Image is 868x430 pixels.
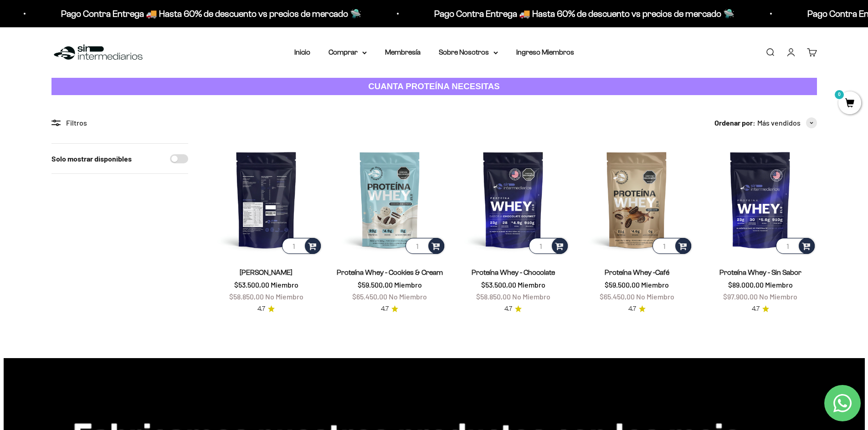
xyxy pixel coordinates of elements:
[476,292,511,301] span: $58.850,00
[757,117,817,129] button: Más vendidos
[504,304,512,314] span: 4.7
[757,117,801,129] span: Más vendidos
[240,268,293,276] a: [PERSON_NAME]
[512,292,550,301] span: No Miembro
[723,292,758,301] span: $97.900,00
[257,304,275,314] a: 4.74.7 de 5.0 estrellas
[229,292,264,301] span: $58.850,00
[636,292,674,301] span: No Miembro
[381,304,398,314] a: 4.74.7 de 5.0 estrellas
[481,280,516,289] span: $53.500,00
[257,304,265,314] span: 4.7
[381,304,389,314] span: 4.7
[427,6,727,21] p: Pago Contra Entrega 🚚 Hasta 60% de descuento vs precios de mercado 🛸
[294,48,310,56] a: Inicio
[358,280,393,289] span: $59.500,00
[600,292,635,301] span: $65.450,00
[759,292,797,301] span: No Miembro
[394,280,422,289] span: Miembro
[641,280,669,289] span: Miembro
[605,268,669,276] a: Proteína Whey -Café
[719,268,801,276] a: Proteína Whey - Sin Sabor
[234,280,269,289] span: $53.500,00
[765,280,793,289] span: Miembro
[714,117,755,129] span: Ordenar por:
[329,46,367,58] summary: Comprar
[472,268,555,276] a: Proteína Whey - Chocolate
[516,48,574,56] a: Ingreso Miembros
[51,117,188,129] div: Filtros
[834,89,845,100] mark: 0
[389,292,427,301] span: No Miembro
[628,304,636,314] span: 4.7
[368,81,500,91] strong: CUANTA PROTEÍNA NECESITAS
[504,304,522,314] a: 4.74.7 de 5.0 estrellas
[752,304,760,314] span: 4.7
[838,99,861,109] a: 0
[54,6,354,21] p: Pago Contra Entrega 🚚 Hasta 60% de descuento vs precios de mercado 🛸
[752,304,769,314] a: 4.74.7 de 5.0 estrellas
[352,292,387,301] span: $65.450,00
[271,280,298,289] span: Miembro
[51,153,132,165] label: Solo mostrar disponibles
[439,46,498,58] summary: Sobre Nosotros
[385,48,421,56] a: Membresía
[265,292,303,301] span: No Miembro
[628,304,646,314] a: 4.74.7 de 5.0 estrellas
[518,280,545,289] span: Miembro
[605,280,640,289] span: $59.500,00
[337,268,443,276] a: Proteína Whey - Cookies & Cream
[51,78,817,96] a: CUANTA PROTEÍNA NECESITAS
[210,143,323,256] img: Proteína Whey - Vainilla
[728,280,764,289] span: $89.000,00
